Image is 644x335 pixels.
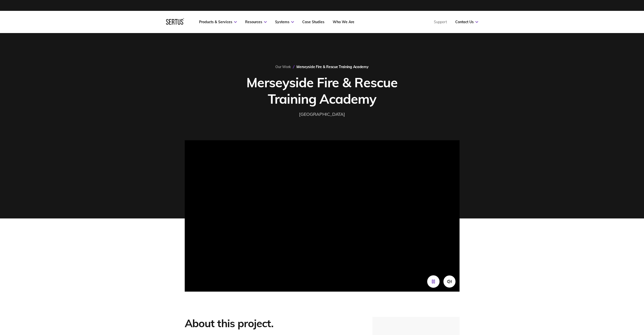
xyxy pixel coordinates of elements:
button: Mute video [443,275,456,288]
iframe: Chat Widget [619,311,644,335]
div: [GEOGRAPHIC_DATA] [299,111,345,118]
a: Who We Are [333,20,354,24]
a: Systems [275,20,294,24]
a: Contact Us [455,20,478,24]
button: Pause video [427,275,439,288]
a: Resources [245,20,267,24]
a: Products & Services [199,20,237,24]
h2: About this project. [185,317,309,330]
a: Case Studies [302,20,324,24]
a: Support [434,20,447,24]
a: Our Work [275,65,291,69]
h1: Merseyside Fire & Rescue Training Academy [240,74,404,107]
